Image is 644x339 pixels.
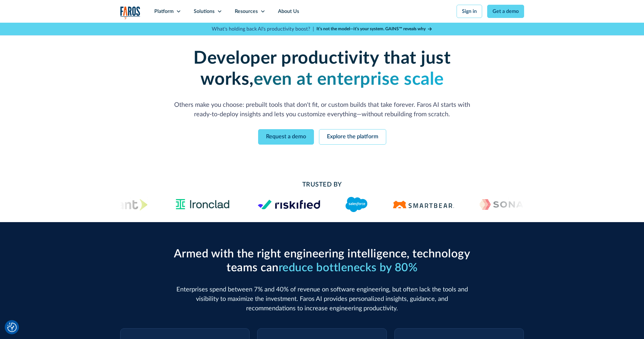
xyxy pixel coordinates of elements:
img: Logo of the analytics and reporting company Faros. [120,6,140,19]
strong: It’s not the model—it’s your system. GAINS™ reveals why [316,27,426,31]
img: Logo of the software testing platform SmartBear. [393,201,454,208]
button: Cookie Settings [7,323,17,332]
a: It’s not the model—it’s your system. GAINS™ reveals why [316,26,433,32]
div: Platform [154,8,174,15]
p: Others make you choose: prebuilt tools that don't fit, or custom builds that take forever. Faros ... [171,100,474,119]
a: home [120,6,140,19]
h2: Armed with the right engineering intelligence, technology teams can [171,247,474,274]
img: Logo of the CRM platform Salesforce. [346,197,367,212]
a: Explore the platform [319,129,386,145]
strong: even at enterprise scale [254,71,444,88]
a: Get a demo [487,5,524,18]
img: Revisit consent button [7,323,17,332]
img: Ironclad Logo [173,197,232,212]
span: reduce bottlenecks by 80% [279,262,418,273]
p: What's holding back AI's productivity boost? | [212,25,314,33]
img: Logo of the risk management platform Riskified. [258,199,320,210]
div: Solutions [194,8,215,15]
a: Sign in [457,5,482,18]
strong: Developer productivity that just works, [193,49,451,88]
p: Enterprises spend between 7% and 40% of revenue on software engineering, but often lack the tools... [171,285,474,313]
div: Resources [235,8,258,15]
h2: Trusted By [171,180,474,189]
a: Request a demo [258,129,314,145]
